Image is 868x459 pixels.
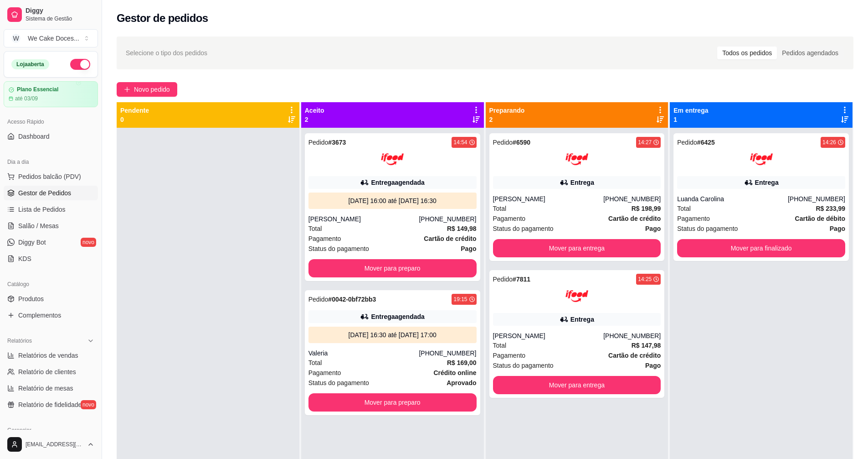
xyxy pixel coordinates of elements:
span: Pagamento [308,368,341,378]
article: até 03/09 [15,95,38,102]
p: Em entrega [673,106,708,115]
p: 2 [305,115,324,124]
a: Dashboard [4,129,98,144]
a: KDS [4,251,98,266]
span: W [11,34,21,43]
button: [EMAIL_ADDRESS][DOMAIN_NAME] [4,433,98,455]
strong: # 7811 [513,276,530,283]
p: Preparando [489,106,525,115]
a: Produtos [4,292,98,306]
strong: Pago [461,245,476,252]
span: Selecione o tipo dos pedidos [126,48,207,58]
span: plus [124,86,130,93]
span: Gestor de Pedidos [18,188,71,198]
strong: # 6590 [513,139,530,146]
span: Complementos [18,311,61,320]
div: [PHONE_NUMBER] [603,331,661,340]
span: Diggy Bot [18,238,46,247]
strong: R$ 198,99 [632,205,661,212]
div: Pedidos agendados [777,47,843,59]
div: [DATE] 16:00 até [DATE] 16:30 [312,196,473,205]
div: 14:27 [638,139,652,146]
span: Salão / Mesas [18,221,59,230]
div: [PHONE_NUMBER] [419,214,476,224]
div: Entrega agendada [371,178,424,187]
div: 14:25 [638,276,652,283]
span: Relatórios de vendas [18,351,78,360]
span: Pagamento [308,234,341,244]
span: Total [493,340,507,350]
button: Novo pedido [117,82,177,97]
a: Complementos [4,308,98,323]
article: Plano Essencial [17,86,58,93]
strong: R$ 169,00 [447,359,477,366]
span: Dashboard [18,132,50,141]
div: [PERSON_NAME] [493,331,604,340]
span: Pagamento [677,214,710,224]
button: Mover para preparo [308,259,477,277]
a: Diggy Botnovo [4,235,98,250]
span: Status do pagamento [308,378,369,388]
span: Produtos [18,294,44,303]
button: Mover para entrega [493,239,661,257]
span: Pedido [493,276,513,283]
button: Pedidos balcão (PDV) [4,169,98,184]
img: ifood [750,148,773,171]
a: Relatórios de vendas [4,348,98,363]
span: Status do pagamento [677,224,738,234]
div: Todos os pedidos [717,47,777,59]
div: [PHONE_NUMBER] [788,194,845,203]
div: [PERSON_NAME] [493,194,604,203]
a: Salão / Mesas [4,219,98,233]
a: Relatório de clientes [4,365,98,379]
strong: Cartão de crédito [608,215,661,222]
div: Entrega [755,178,779,187]
div: 19:15 [453,296,467,303]
strong: Cartão de crédito [608,352,661,359]
strong: Pago [830,225,845,232]
strong: Pago [645,225,661,232]
span: Sistema de Gestão [26,15,94,22]
div: Acesso Rápido [4,115,98,129]
span: Relatório de clientes [18,367,76,376]
span: Total [308,224,322,234]
span: Status do pagamento [493,360,554,370]
a: Gestor de Pedidos [4,186,98,200]
span: Status do pagamento [493,224,554,234]
span: Pedidos balcão (PDV) [18,172,81,181]
a: DiggySistema de Gestão [4,4,98,26]
p: 1 [673,115,708,124]
strong: R$ 149,98 [447,225,477,232]
div: We Cake Doces ... [28,34,79,43]
span: Pagamento [493,214,526,224]
span: Diggy [26,7,94,15]
strong: aprovado [447,379,476,386]
div: Gerenciar [4,423,98,438]
span: Lista de Pedidos [18,205,66,214]
div: 14:26 [822,139,836,146]
div: Catálogo [4,277,98,292]
div: Loja aberta [11,59,49,69]
span: Status do pagamento [308,244,369,254]
span: Pagamento [493,350,526,360]
span: Pedido [308,296,329,303]
div: Dia a dia [4,155,98,169]
strong: # 0042-0bf72bb3 [328,296,376,303]
a: Lista de Pedidos [4,202,98,217]
span: Relatórios [7,337,32,344]
span: KDS [18,254,31,263]
h2: Gestor de pedidos [117,11,208,26]
img: ifood [565,285,588,308]
img: ifood [381,148,404,171]
p: Pendente [120,106,149,115]
div: Entrega [570,178,594,187]
div: Entrega agendada [371,312,424,321]
span: Pedido [677,139,697,146]
strong: R$ 233,99 [816,205,845,212]
p: 2 [489,115,525,124]
div: [PHONE_NUMBER] [419,349,476,358]
div: Luanda Carolina [677,194,788,203]
span: Total [308,358,322,368]
span: Total [493,203,507,214]
span: [EMAIL_ADDRESS][DOMAIN_NAME] [26,441,83,448]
